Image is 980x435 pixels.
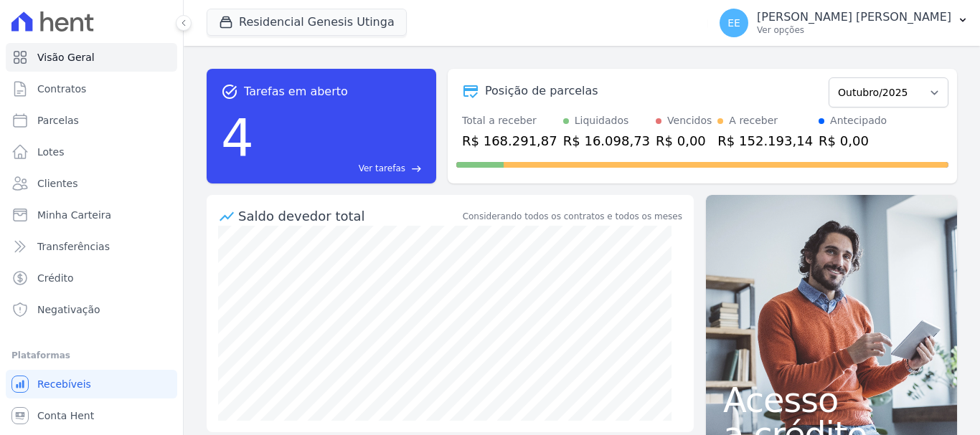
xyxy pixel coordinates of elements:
[207,9,407,36] button: Residencial Genesis Utinga
[6,370,177,398] a: Recebíveis
[656,131,712,150] div: R$ 0,00
[37,145,65,159] span: Lotes
[238,206,460,226] div: Saldo devedor total
[37,50,95,64] span: Visão Geral
[6,43,177,72] a: Visão Geral
[819,131,887,150] div: R$ 0,00
[221,100,254,175] div: 4
[6,138,177,166] a: Lotes
[6,106,177,135] a: Parcelas
[757,24,951,36] p: Ver opções
[244,83,348,100] span: Tarefas em aberto
[462,131,557,150] div: R$ 168.291,87
[37,271,74,285] span: Crédito
[757,10,951,24] p: [PERSON_NAME] [PERSON_NAME]
[723,383,940,417] span: Acesso
[575,113,629,128] div: Liquidados
[11,347,171,364] div: Plataformas
[37,82,86,96] span: Contratos
[727,18,740,28] span: EE
[37,113,79,128] span: Parcelas
[6,201,177,229] a: Minha Carteira
[359,162,405,175] span: Ver tarefas
[485,82,598,100] div: Posição de parcelas
[729,113,778,128] div: A receber
[37,208,111,222] span: Minha Carteira
[830,113,887,128] div: Antecipado
[717,131,813,150] div: R$ 152.193,14
[667,113,712,128] div: Vencidos
[37,176,77,191] span: Clientes
[37,239,110,254] span: Transferências
[6,401,177,430] a: Conta Hent
[37,408,94,423] span: Conta Hent
[37,302,100,317] span: Negativação
[411,163,422,174] span: east
[708,3,980,43] button: EE [PERSON_NAME] [PERSON_NAME] Ver opções
[463,210,682,223] div: Considerando todos os contratos e todos os meses
[6,169,177,198] a: Clientes
[563,131,650,150] div: R$ 16.098,73
[221,83,238,100] span: task_alt
[6,295,177,324] a: Negativação
[6,75,177,103] a: Contratos
[260,162,422,175] a: Ver tarefas east
[6,232,177,261] a: Transferências
[37,377,91,391] span: Recebíveis
[462,113,557,128] div: Total a receber
[6,264,177,292] a: Crédito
